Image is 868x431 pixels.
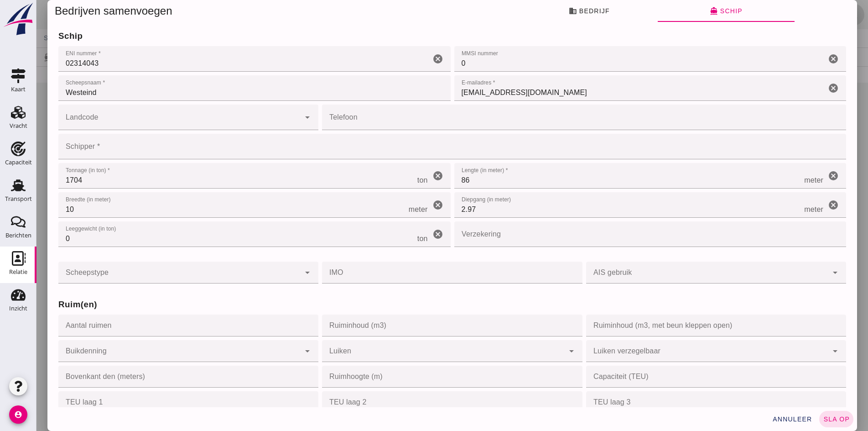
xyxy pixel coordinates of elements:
i: Wis Leeggewicht (in ton) [396,229,407,240]
i: arrow_drop_down [793,267,804,278]
i: directions_boat [673,7,681,15]
h3: schip [22,30,810,42]
i: Open [265,112,276,123]
h3: Ruim(en) [22,298,810,311]
img: logo-small.a267ee39.svg [2,2,35,36]
i: Wis Breedte (in meter) [396,200,407,210]
span: meter [768,204,787,215]
i: business [532,7,540,15]
div: Berichten [5,232,31,238]
i: Wis Diepgang (in meter) [791,200,802,210]
span: Schip [673,7,706,15]
i: Wis Tonnage (in ton) * [396,170,407,181]
i: Wis ENI nummer * [396,53,407,64]
i: arrow_drop_down [265,346,276,357]
div: Capaciteit [5,159,32,165]
div: Kaart [11,86,26,92]
span: annuleer [736,415,776,423]
span: meter [372,204,391,215]
i: Wis Lengte (in meter) * [791,170,802,181]
button: sla op [783,411,817,427]
div: Relatie [9,269,27,275]
span: sla op [786,415,813,423]
span: Bedrijven samenvoegen [18,5,136,17]
span: Bedrijf [532,7,573,15]
i: arrow_drop_down [265,267,276,278]
i: arrow_drop_down [793,346,804,357]
i: arrow_drop_down [530,346,541,357]
div: Vracht [10,123,27,129]
span: ton [381,175,391,186]
div: Inzicht [9,305,27,311]
span: ton [381,233,391,244]
i: account_circle [9,405,27,424]
div: Transport [5,196,32,202]
button: annuleer [732,411,780,427]
span: meter [768,175,787,186]
i: Wis E-mailadres * [791,83,802,94]
i: Wis MMSI nummer [791,53,802,64]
